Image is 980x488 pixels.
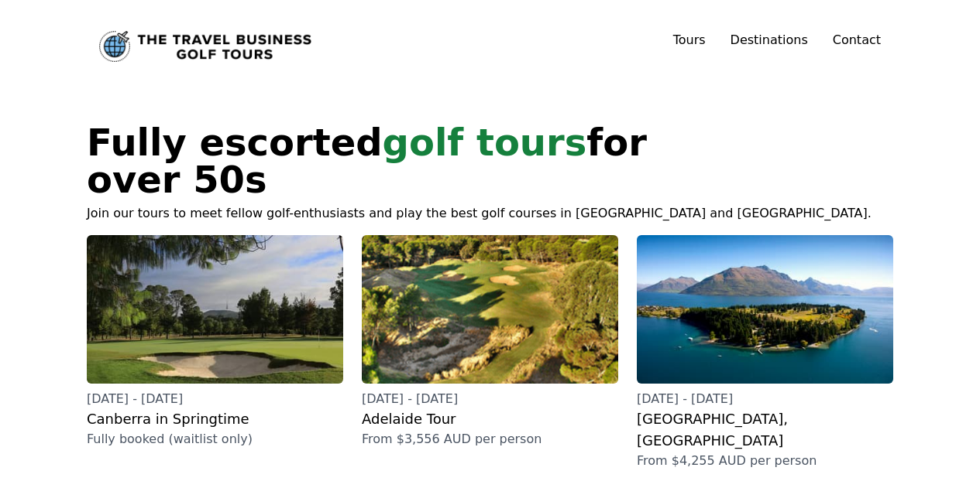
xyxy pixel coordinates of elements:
[637,408,893,452] h2: [GEOGRAPHIC_DATA], [GEOGRAPHIC_DATA]
[362,235,618,449] a: [DATE] - [DATE]Adelaide TourFrom $3,556 AUD per person
[637,235,893,470] a: [DATE] - [DATE][GEOGRAPHIC_DATA], [GEOGRAPHIC_DATA]From $4,255 AUD per person
[362,430,618,449] p: From $3,556 AUD per person
[833,31,881,49] a: Contact
[637,390,893,408] p: [DATE] - [DATE]
[87,408,343,430] h2: Canberra in Springtime
[673,32,706,47] a: Tours
[87,430,343,449] p: Fully booked (waitlist only)
[87,390,343,408] p: [DATE] - [DATE]
[637,452,893,470] p: From $4,255 AUD per person
[99,31,311,62] img: The Travel Business Golf Tours logo
[362,408,618,430] h2: Adelaide Tour
[87,235,343,449] a: [DATE] - [DATE]Canberra in SpringtimeFully booked (waitlist only)
[731,32,808,47] a: Destinations
[99,31,311,62] a: Link to home page
[362,390,618,408] p: [DATE] - [DATE]
[87,124,781,198] h1: Fully escorted for over 50s
[87,204,893,223] p: Join our tours to meet fellow golf-enthusiasts and play the best golf courses in [GEOGRAPHIC_DATA...
[383,121,587,164] span: golf tours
